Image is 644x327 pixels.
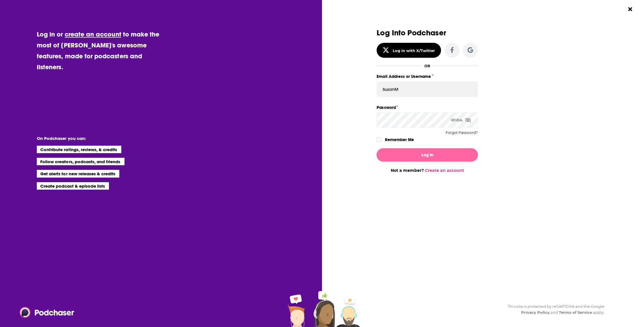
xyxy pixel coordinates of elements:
img: Podchaser - Follow, Share and Rate Podcasts [20,307,75,318]
a: Terms of Service [559,310,592,315]
button: Close Button [625,4,636,15]
div: OR [424,64,430,68]
input: Email Address or Username [377,81,478,97]
div: Log in with X/Twitter [393,48,435,53]
a: Privacy Policy [521,310,550,315]
li: Get alerts for new releases & credits [37,170,119,177]
button: Log in with X/Twitter [377,43,441,58]
li: Follow creators, podcasts, and friends [37,158,124,165]
div: Reveal [451,112,471,128]
button: Log In [377,148,478,161]
label: Email Address or Username [377,73,478,80]
label: Remember Me [385,136,414,143]
a: Create an account [425,168,464,173]
li: On Podchaser you can: [37,136,152,141]
li: Contribute ratings, reviews, & credits [37,146,121,153]
h3: Log Into Podchaser [377,29,478,37]
a: Podchaser - Follow, Share and Rate Podcasts [20,307,70,318]
button: Forgot Password? [446,131,478,135]
label: Password [377,104,478,111]
li: Create podcast & episode lists [37,182,109,190]
div: This site is protected by reCAPTCHA and the Google and apply. [503,303,604,316]
div: Not a member? [377,168,478,173]
a: create an account [65,30,121,38]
